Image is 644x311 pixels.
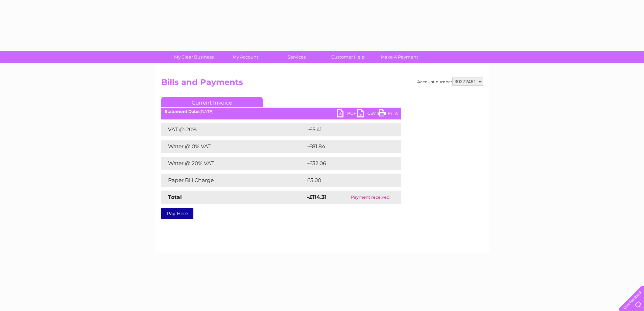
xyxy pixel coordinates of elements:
a: My Clear Business [166,51,222,63]
a: Customer Help [320,51,376,63]
a: Make A Payment [372,51,427,63]
td: Payment received [339,191,401,204]
a: My Account [217,51,273,63]
strong: Total [168,194,182,200]
b: Statement Date: [165,109,199,114]
a: Pay Here [161,208,193,219]
td: -£5.41 [305,123,386,136]
td: VAT @ 20% [161,123,305,136]
td: -£81.84 [305,140,388,153]
a: Print [378,109,398,119]
td: -£32.06 [305,157,389,170]
td: Water @ 0% VAT [161,140,305,153]
td: Water @ 20% VAT [161,157,305,170]
a: PDF [337,109,357,119]
strong: -£114.31 [307,194,327,200]
a: CSV [357,109,378,119]
a: Current Invoice [161,97,263,107]
td: £5.00 [305,174,386,187]
h2: Bills and Payments [161,77,483,90]
div: [DATE] [161,109,401,114]
a: Services [269,51,325,63]
div: Account number [417,77,483,86]
td: Paper Bill Charge [161,174,305,187]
